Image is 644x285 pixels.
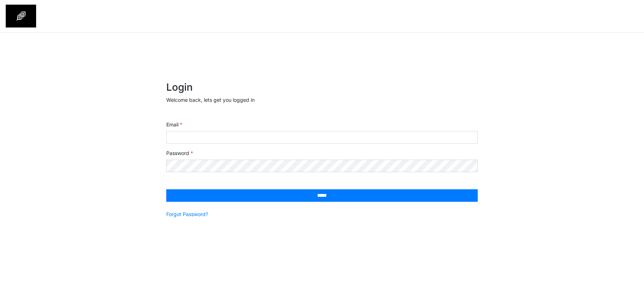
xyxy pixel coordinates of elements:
[166,121,182,128] label: Email
[166,210,208,218] a: Forgot Password?
[6,5,36,27] img: spp logo
[166,81,478,94] h2: Login
[166,149,193,157] label: Password
[166,96,478,104] p: Welcome back, lets get you logged in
